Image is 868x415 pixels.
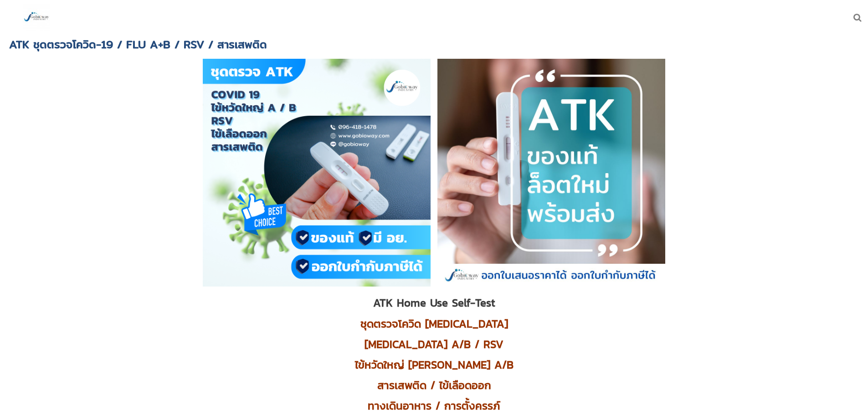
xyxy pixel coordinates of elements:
[365,336,503,352] span: [MEDICAL_DATA] A/B / RSV
[373,295,495,311] span: ATK Home Use Self-Test
[368,398,500,414] span: ทางเดินอาหาร / การตั้งครรภ์
[377,377,491,393] span: สารเสพติด / ไข้เลือดออก
[203,59,431,287] img: ชุดตรวจ ATK โควิด COVID-19 ไข้หวัดใหญ่ สายพันธ์ A/B FLU A+B RSV สารเสพติด ไข้เลือดออก ไวรัสทางเดิ...
[360,316,508,332] span: ชุดตรวจโควิด [MEDICAL_DATA]
[9,36,267,53] span: ATK ชุดตรวจโควิด-19 / FLU A+B / RSV / สารเสพติด
[355,357,514,373] span: ไข้หวัดใหญ่ [PERSON_NAME] A/B
[437,59,665,287] img: ชุดตรวจ ATK โควิด COVID-19 ไข้หวัดใหญ่ สายพันธ์ A/B FLU A+B RSV สารเสพติด ไข้เลือดออก ไวรัสทางเดิ...
[23,4,50,31] img: large-1644130236041.jpg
